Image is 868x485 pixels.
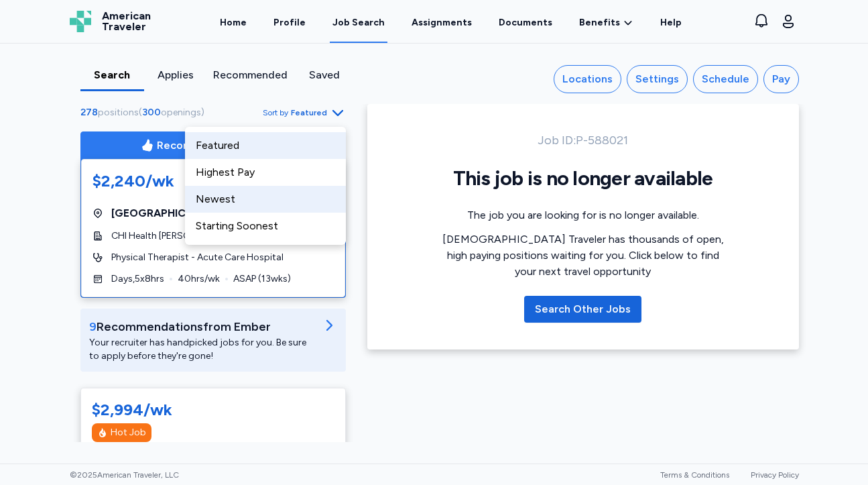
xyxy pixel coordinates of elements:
[660,470,729,480] a: Terms & Conditions
[442,166,724,191] h1: This job is no longer available
[693,65,758,93] button: Schedule
[763,65,799,93] button: Pay
[80,106,210,119] div: ( )
[111,426,146,439] div: Hot Job
[161,107,201,118] span: openings
[535,301,631,317] div: Search Other Jobs
[298,67,351,83] div: Saved
[86,67,139,83] div: Search
[702,71,749,87] div: Schedule
[142,107,161,118] span: 300
[442,131,724,150] div: Job ID: P-588021
[751,470,799,480] a: Privacy Policy
[579,16,620,30] span: Benefits
[178,272,220,286] span: 40 hrs/wk
[185,159,346,186] div: Highest Pay
[89,319,97,334] span: 9
[98,107,139,118] span: positions
[263,107,288,118] span: Sort by
[70,470,179,480] span: © 2025 American Traveler, LLC
[92,170,334,192] div: $2,240/wk
[579,16,633,30] a: Benefits
[102,11,151,32] span: American Traveler
[185,213,346,239] div: Starting Soonest
[627,65,688,93] button: Settings
[554,65,621,93] button: Locations
[157,138,286,154] span: Recommended by Ember
[89,317,316,336] div: Recommendation s from Ember
[149,67,202,83] div: Applies
[185,186,346,213] div: Newest
[89,336,316,363] div: Your recruiter has handpicked jobs for you. Be sure to apply before they're gone!
[111,229,231,243] span: CHI Health [PERSON_NAME]
[263,105,346,121] button: Sort byFeatured
[92,399,172,421] div: $2,994/wk
[111,205,285,221] span: [GEOGRAPHIC_DATA] , [US_STATE]
[111,272,164,286] span: Days , 5 x 8 hrs
[330,1,387,43] a: Job Search
[80,107,98,118] span: 278
[185,132,346,159] div: Featured
[772,71,790,87] div: Pay
[524,296,641,323] button: Search Other Jobs
[291,107,327,118] span: Featured
[635,71,679,87] div: Settings
[111,251,284,264] span: Physical Therapist - Acute Care Hospital
[562,71,613,87] div: Locations
[213,67,288,83] div: Recommended
[442,231,724,280] div: [DEMOGRAPHIC_DATA] Traveler has thousands of open, high paying positions waiting for you. Click b...
[233,272,291,286] span: ASAP ( 13 wks)
[442,207,724,223] div: The job you are looking for is no longer available.
[332,16,385,30] div: Job Search
[70,11,91,32] img: Logo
